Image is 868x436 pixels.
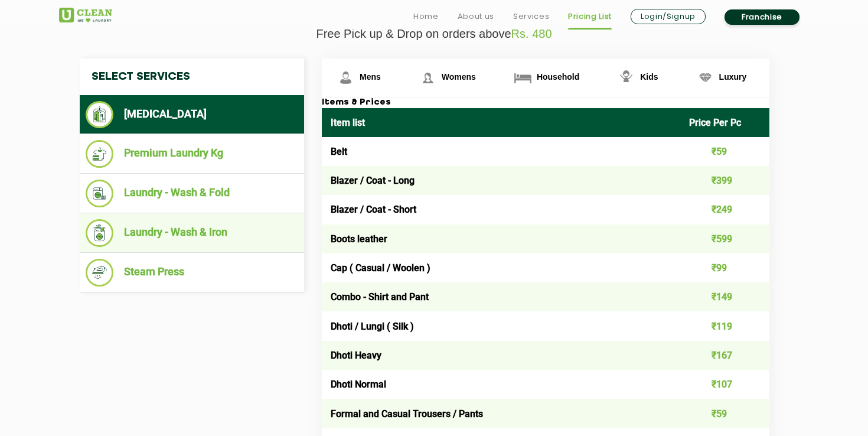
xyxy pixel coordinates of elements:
[680,137,770,166] td: ₹59
[417,67,438,88] img: Womens
[616,67,637,88] img: Kids
[86,259,298,287] li: Steam Press
[322,137,680,166] td: Belt
[513,9,549,24] a: Services
[640,72,658,82] span: Kids
[59,27,809,41] p: Free Pick up & Drop on orders above
[322,224,680,253] td: Boots leather
[86,140,298,168] li: Premium Laundry Kg
[680,311,770,340] td: ₹119
[680,399,770,428] td: ₹59
[680,108,770,137] th: Price Per Pc
[680,282,770,311] td: ₹149
[631,9,706,24] a: Login/Signup
[413,9,439,24] a: Home
[86,180,113,207] img: Laundry - Wash & Fold
[322,282,680,311] td: Combo - Shirt and Pant
[680,224,770,253] td: ₹599
[80,58,304,95] h4: Select Services
[59,8,112,22] img: UClean Laundry and Dry Cleaning
[322,341,680,370] td: Dhoti Heavy
[322,108,680,137] th: Item list
[322,311,680,340] td: Dhoti / Lungi ( Silk )
[695,67,716,88] img: Luxury
[680,341,770,370] td: ₹167
[86,101,298,128] li: [MEDICAL_DATA]
[86,219,298,247] li: Laundry - Wash & Iron
[568,9,612,24] a: Pricing List
[86,101,113,128] img: Dry Cleaning
[680,370,770,399] td: ₹107
[86,140,113,168] img: Premium Laundry Kg
[680,195,770,224] td: ₹249
[322,370,680,399] td: Dhoti Normal
[680,166,770,195] td: ₹399
[335,67,356,88] img: Mens
[360,72,381,82] span: Mens
[442,72,476,82] span: Womens
[537,72,579,82] span: Household
[680,253,770,282] td: ₹99
[322,399,680,428] td: Formal and Casual Trousers / Pants
[458,9,494,24] a: About us
[322,195,680,224] td: Blazer / Coat - Short
[322,166,680,195] td: Blazer / Coat - Long
[725,9,800,25] a: Franchise
[86,180,298,207] li: Laundry - Wash & Fold
[322,97,769,108] h3: Items & Prices
[322,253,680,282] td: Cap ( Casual / Woolen )
[86,259,113,287] img: Steam Press
[86,219,113,247] img: Laundry - Wash & Iron
[719,72,747,82] span: Luxury
[511,27,552,40] span: Rs. 480
[513,67,533,88] img: Household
